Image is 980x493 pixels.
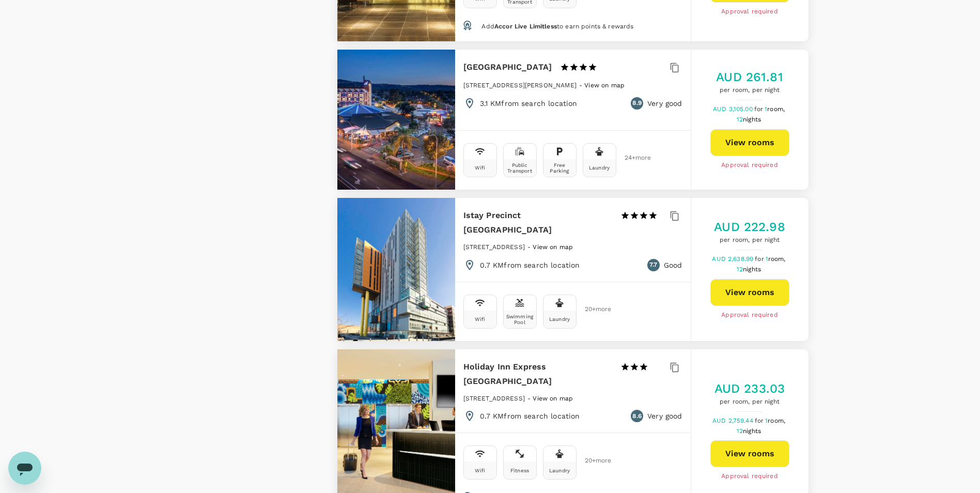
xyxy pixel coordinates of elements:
div: Fitness [510,468,529,473]
span: room, [768,255,786,263]
span: AUD 2,759.44 [712,417,755,424]
span: 1 [766,255,787,263]
button: View rooms [710,440,789,467]
span: View on map [533,243,573,251]
span: 12 [737,116,763,123]
span: Approval required [721,310,778,320]
span: 1 [765,105,786,113]
span: Add to earn points & rewards [481,23,633,30]
div: Wifi [475,316,486,322]
span: 8.6 [632,411,641,422]
span: per room, per night [716,85,783,96]
span: 20 + more [585,306,600,313]
h6: Holiday Inn Express [GEOGRAPHIC_DATA] [463,360,612,389]
iframe: Button to launch messaging window [8,452,41,485]
span: 24 + more [625,155,640,161]
div: Swimming Pool [506,314,534,325]
span: [STREET_ADDRESS][PERSON_NAME] [463,82,577,89]
p: 0.7 KM from search location [480,411,580,421]
button: View rooms [710,279,789,306]
div: Laundry [549,468,570,473]
span: - [527,243,533,251]
span: View on map [533,395,573,402]
span: for [755,417,765,424]
div: Free Parking [546,162,574,174]
span: per room, per night [714,397,785,407]
div: Public Transport [506,162,534,174]
h6: [GEOGRAPHIC_DATA] [463,60,552,74]
p: Very good [647,98,682,109]
a: View on map [584,81,625,89]
span: View on map [584,82,625,89]
h5: AUD 233.03 [714,380,785,397]
span: Approval required [721,160,778,171]
span: Approval required [721,7,778,17]
div: Wifi [475,165,486,171]
span: - [579,82,584,89]
span: 12 [737,427,763,435]
span: per room, per night [714,235,785,245]
p: 0.7 KM from search location [480,260,580,270]
div: Wifi [475,468,486,473]
span: - [527,395,533,402]
span: room, [768,417,785,424]
span: room, [767,105,785,113]
span: 8.9 [632,98,641,109]
p: Very good [647,411,682,421]
h5: AUD 261.81 [716,69,783,85]
span: 1 [765,417,787,424]
span: [STREET_ADDRESS] [463,395,525,402]
span: [STREET_ADDRESS] [463,243,525,251]
a: View on map [533,242,573,251]
span: 12 [737,266,763,273]
p: Good [664,260,682,270]
span: AUD 2,638.99 [712,255,755,263]
div: Laundry [589,165,610,171]
span: Approval required [721,471,778,482]
span: AUD 3,105.00 [713,105,754,113]
h5: AUD 222.98 [714,219,785,235]
span: for [755,255,765,263]
p: 3.1 KM from search location [480,98,578,109]
span: for [754,105,765,113]
span: 7.7 [649,260,657,270]
span: nights [743,427,761,435]
h6: Istay Precinct [GEOGRAPHIC_DATA] [463,208,612,237]
span: Accor Live Limitless [494,23,557,30]
span: nights [743,116,761,123]
span: 20 + more [585,457,600,464]
a: View on map [533,394,573,402]
button: View rooms [710,129,789,156]
span: nights [743,266,761,273]
div: Laundry [549,316,570,322]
